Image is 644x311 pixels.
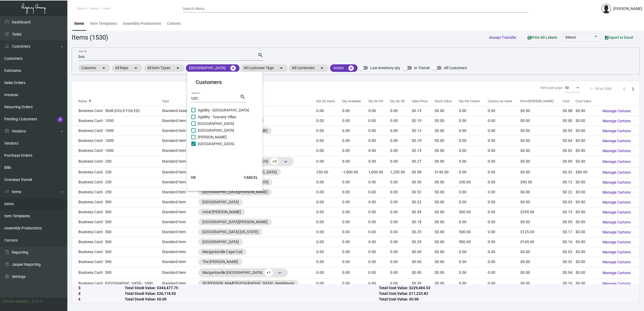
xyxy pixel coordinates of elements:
[191,175,196,180] span: OK
[198,114,236,120] span: Ageility - Tuscany Villas
[198,120,234,127] span: [GEOGRAPHIC_DATA]
[198,134,227,140] span: [PERSON_NAME]
[185,173,202,182] button: OK
[198,127,234,134] span: [GEOGRAPHIC_DATA]
[244,175,258,180] span: CANCEL
[240,94,245,100] mat-icon: search
[32,299,43,304] div: 0.51.2
[240,173,262,182] button: CANCEL
[198,107,249,113] span: Ageility - [GEOGRAPHIC_DATA]
[198,141,234,147] span: [GEOGRAPHIC_DATA]
[2,299,30,304] div: Current version:
[196,78,254,86] mat-card-title: Customers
